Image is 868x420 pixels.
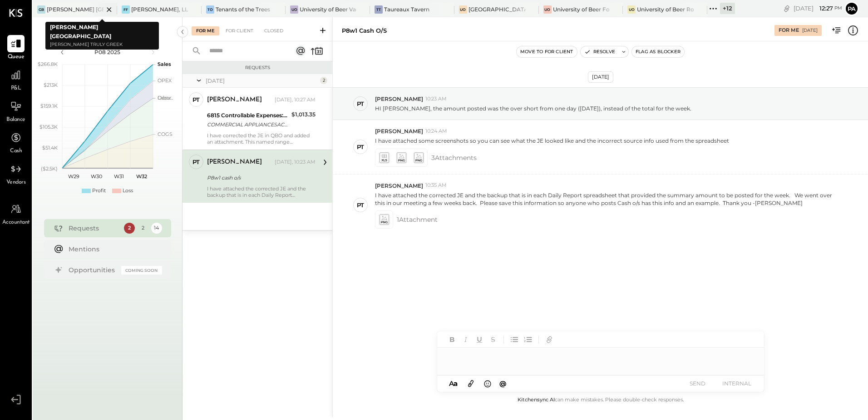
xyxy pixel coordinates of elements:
div: P08 2025 [69,48,146,56]
button: Ordered List [522,334,534,345]
text: Occu... [158,95,173,101]
div: Uo [290,5,298,14]
p: I have attached some screenshots so you can see what the JE looked like and the incorrect source ... [375,137,729,145]
span: Balance [6,116,25,124]
div: 2 [124,223,135,234]
span: [PERSON_NAME] [375,95,423,103]
span: P&L [11,85,21,93]
span: 10:24 AM [425,128,447,135]
div: [DATE] [794,4,842,13]
span: Queue [8,53,25,61]
div: [DATE] [802,27,818,34]
div: PT [357,143,364,151]
span: 3 Attachment s [431,149,477,167]
text: Sales [158,61,171,67]
div: For Client [221,26,258,35]
div: FF [122,5,130,14]
button: Underline [473,334,485,345]
button: Strikethrough [487,334,499,345]
div: Uo [543,5,552,14]
div: Uo [627,5,636,14]
div: [DATE], 10:23 AM [275,159,316,166]
a: Vendors [0,160,31,187]
a: Accountant [0,200,31,227]
div: PT [192,95,200,104]
div: [DATE] [588,71,613,83]
span: 10:35 AM [425,182,447,189]
div: [PERSON_NAME], LLC [131,5,188,13]
div: [PERSON_NAME] [207,95,262,105]
div: [DATE], 10:27 AM [275,96,316,104]
div: Uo [459,5,467,14]
button: Flag as Blocker [632,46,684,57]
button: @ [497,378,509,389]
button: Resolve [581,46,619,57]
div: P8w1 cash o/s [342,26,387,35]
div: Coming Soon [121,266,162,275]
p: I have attached the corrected JE and the backup that is in each Daily Report spreadsheet that pro... [375,191,837,207]
div: Profit [92,187,106,195]
button: SEND [680,377,716,390]
div: $1,013.35 [291,110,316,119]
div: Closed [260,26,288,35]
div: [PERSON_NAME] [GEOGRAPHIC_DATA] [47,5,104,13]
div: To [206,5,214,14]
button: Move to for client [517,46,577,57]
span: [PERSON_NAME] [375,182,423,190]
button: Italic [460,334,472,345]
div: Opportunities [69,265,117,275]
div: PT [357,100,364,108]
span: 10:23 AM [425,95,447,103]
text: W32 [136,173,147,180]
div: Mentions [69,245,158,254]
a: P&L [0,66,31,93]
div: + 12 [720,3,735,14]
div: I have corrected the JE in QBO and added an attachment. This named range "PrintCashOverShort" in ... [207,132,316,145]
div: Requests [187,65,328,71]
div: PT [357,201,364,210]
div: GB [37,5,45,14]
text: $266.8K [38,61,58,67]
button: Pa [844,1,859,16]
text: $51.4K [42,145,58,151]
div: Loss [123,187,133,195]
span: a [454,379,458,388]
text: $105.3K [39,124,58,130]
text: ($2.5K) [41,165,58,172]
button: Bold [446,334,458,345]
div: University of Beer Roseville [637,5,694,13]
div: copy link [782,4,791,13]
a: Queue [0,35,31,61]
div: For Me [192,26,219,35]
button: Aa [446,379,461,389]
div: University of Beer Folsom [553,5,610,13]
button: Unordered List [508,334,520,345]
span: Accountant [2,219,30,227]
div: P8w1 cash o/s [207,173,313,182]
text: W31 [114,173,124,180]
div: [GEOGRAPHIC_DATA][US_STATE] [469,5,525,13]
div: Taureaux Tavern [384,5,429,13]
text: Labor [158,95,171,101]
span: Cash [10,147,22,155]
div: 2 [138,223,148,234]
text: $213K [44,82,58,88]
text: W30 [90,173,102,180]
span: 1 Attachment [397,210,438,229]
p: HI [PERSON_NAME], the amount posted was the over short from one day ([DATE]), instead of the tota... [375,105,691,112]
text: COGS [158,131,173,137]
b: [PERSON_NAME] [GEOGRAPHIC_DATA] [50,24,111,40]
span: [PERSON_NAME] [375,127,423,135]
div: TT [375,5,383,14]
div: 6815 Controllable Expenses:1. Operating Expenses:Repair & Maintenance, Facility [207,111,289,120]
div: 2 [320,77,327,84]
div: Tenants of the Trees [216,5,270,13]
div: [PERSON_NAME] [207,158,262,167]
div: 14 [151,223,162,234]
button: INTERNAL [719,377,755,390]
a: Balance [0,98,31,124]
span: @ [499,379,507,388]
div: I have attached the corrected JE and the backup that is in each Daily Report spreadsheet that pro... [207,185,316,198]
text: $159.1K [40,103,58,109]
div: Requests [69,224,119,233]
